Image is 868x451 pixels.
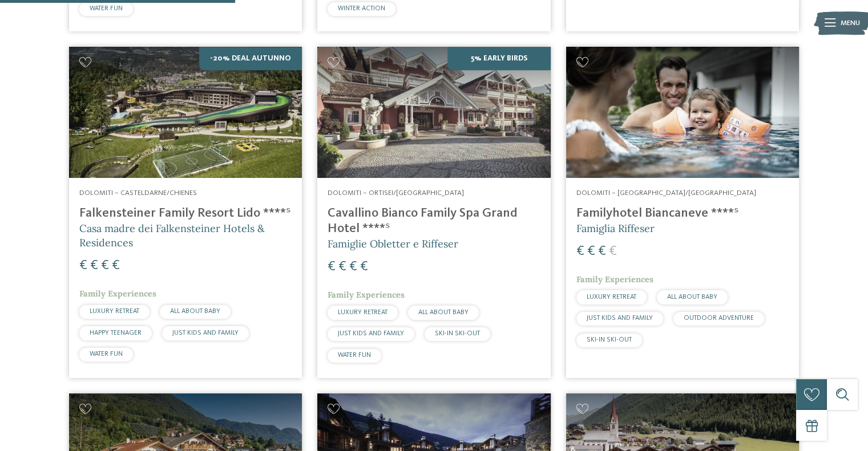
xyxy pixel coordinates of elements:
span: Family Experiences [576,274,653,285]
span: € [338,260,346,274]
span: € [90,259,98,273]
span: Famiglie Obletter e Riffeser [328,237,458,250]
span: Dolomiti – Casteldarne/Chienes [79,189,197,197]
span: € [576,245,584,258]
span: JUST KIDS AND FAMILY [338,330,404,337]
span: € [349,260,357,274]
span: € [328,260,336,274]
span: € [598,245,606,258]
img: Cercate un hotel per famiglie? Qui troverete solo i migliori! [566,47,799,178]
span: WATER FUN [338,352,371,359]
span: € [101,259,109,273]
span: Casa madre dei Falkensteiner Hotels & Residences [79,222,265,249]
h4: Cavallino Bianco Family Spa Grand Hotel ****ˢ [328,206,540,237]
a: Cercate un hotel per famiglie? Qui troverete solo i migliori! 5% Early Birds Dolomiti – Ortisei/[... [317,47,550,378]
span: JUST KIDS AND FAMILY [172,330,239,336]
img: Cercate un hotel per famiglie? Qui troverete solo i migliori! [69,47,302,178]
span: SKI-IN SKI-OUT [587,336,632,343]
span: LUXURY RETREAT [338,309,387,316]
span: ALL ABOUT BABY [667,294,717,300]
a: Cercate un hotel per famiglie? Qui troverete solo i migliori! -20% Deal Autunno Dolomiti – Castel... [69,47,302,378]
span: WATER FUN [90,351,123,357]
span: HAPPY TEENAGER [90,330,142,336]
span: JUST KIDS AND FAMILY [587,315,653,322]
span: OUTDOOR ADVENTURE [684,315,754,322]
span: WATER FUN [90,5,123,12]
h4: Falkensteiner Family Resort Lido ****ˢ [79,206,292,221]
span: Family Experiences [328,290,405,300]
span: Family Experiences [79,289,156,299]
span: SKI-IN SKI-OUT [435,330,480,337]
span: € [112,259,120,273]
span: ALL ABOUT BABY [418,309,469,316]
span: € [360,260,368,274]
span: Dolomiti – Ortisei/[GEOGRAPHIC_DATA] [328,189,464,197]
span: € [587,245,595,258]
span: € [609,245,617,258]
img: Family Spa Grand Hotel Cavallino Bianco ****ˢ [317,47,550,178]
h4: Familyhotel Biancaneve ****ˢ [576,206,789,221]
span: LUXURY RETREAT [587,294,636,300]
span: ALL ABOUT BABY [170,308,220,315]
span: € [79,259,87,273]
a: Cercate un hotel per famiglie? Qui troverete solo i migliori! Dolomiti – [GEOGRAPHIC_DATA]/[GEOGR... [566,47,799,378]
span: LUXURY RETREAT [90,308,139,315]
span: Famiglia Riffeser [576,222,655,235]
span: WINTER ACTION [338,5,385,12]
span: Dolomiti – [GEOGRAPHIC_DATA]/[GEOGRAPHIC_DATA] [576,189,756,197]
